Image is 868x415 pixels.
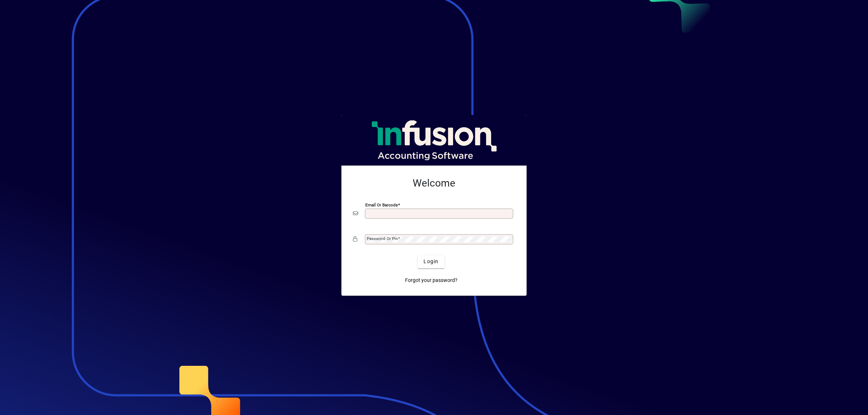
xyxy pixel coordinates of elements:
button: Login [418,255,444,268]
mat-label: Password or Pin [367,236,398,241]
a: Forgot your password? [402,274,460,287]
span: Forgot your password? [405,277,458,284]
span: Login [424,258,438,265]
h2: Welcome [353,177,515,189]
mat-label: Email or Barcode [365,202,398,207]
